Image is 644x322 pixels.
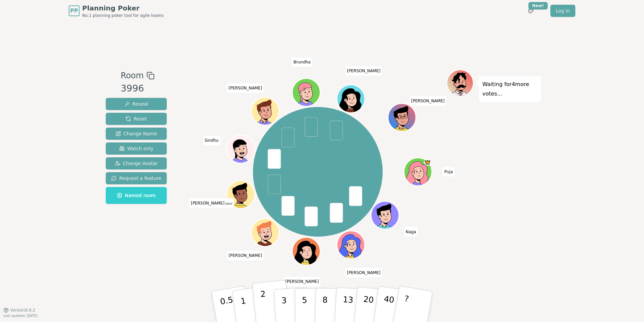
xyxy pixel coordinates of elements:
[345,66,382,76] span: Click to change your name
[10,307,35,313] span: Version 0.9.2
[117,192,156,199] span: Named room
[82,13,164,18] span: No.1 planning poker tool for agile teams
[106,142,167,155] button: Watch only
[203,136,220,145] span: Click to change your name
[126,115,147,122] span: Reset
[124,101,148,107] span: Reveal
[111,175,161,182] span: Request a feature
[228,181,254,208] button: Click to change your avatar
[70,7,78,15] span: PP
[3,314,38,318] span: Last updated: [DATE]
[115,160,158,167] span: Change Avatar
[121,70,143,82] span: Room
[116,130,157,137] span: Change Name
[106,157,167,169] button: Change Avatar
[119,145,154,152] span: Watch only
[482,80,538,99] p: Waiting for 4 more votes...
[189,198,234,208] span: Click to change your name
[227,251,264,260] span: Click to change your name
[106,128,167,140] button: Change Name
[345,268,382,277] span: Click to change your name
[106,98,167,110] button: Reveal
[528,2,548,9] div: New!
[525,5,537,17] button: New!
[3,307,35,313] button: Version0.9.2
[550,5,575,17] a: Log in
[224,202,232,205] span: (you)
[424,159,431,166] span: Puja is the host
[106,172,167,184] button: Request a feature
[404,227,418,237] span: Click to change your name
[121,82,154,96] div: 3996
[409,96,446,106] span: Click to change your name
[443,167,454,177] span: Click to change your name
[284,277,321,286] span: Click to change your name
[106,187,167,204] button: Named room
[227,83,264,93] span: Click to change your name
[69,3,164,18] a: PPPlanning PokerNo.1 planning poker tool for agile teams
[292,57,312,67] span: Click to change your name
[82,3,164,13] span: Planning Poker
[106,113,167,125] button: Reset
